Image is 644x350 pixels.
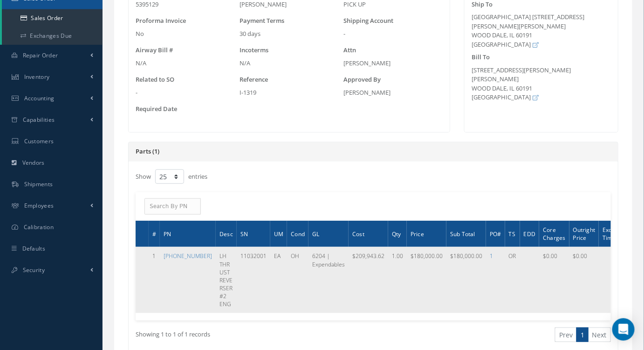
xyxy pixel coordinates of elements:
[164,252,212,260] a: [PHONE_NUMBER]
[490,252,493,260] a: 1
[240,29,339,39] div: 30 days
[2,27,103,45] a: Exchanges Due
[152,229,156,238] span: #
[188,168,207,182] label: entries
[240,229,248,238] span: SN
[240,88,339,98] div: I-1319
[144,198,201,215] input: Search By PN
[450,229,475,238] span: Sub Total
[24,180,53,188] span: Shipments
[240,46,268,55] label: Incoterms
[543,252,557,260] span: $0.00
[24,73,50,81] span: Inventory
[219,229,233,238] span: Desc
[472,13,611,49] div: [GEOGRAPHIC_DATA] [STREET_ADDRESS][PERSON_NAME][PERSON_NAME] WOOD DALE, IL 60191 [GEOGRAPHIC_DATA]
[24,202,54,210] span: Employees
[343,16,393,26] label: Shipping Account
[23,266,45,274] span: Security
[274,229,283,238] span: UM
[509,229,515,238] span: TS
[240,75,268,84] label: Reference
[612,318,635,341] div: Open Intercom Messenger
[472,66,611,102] div: [STREET_ADDRESS][PERSON_NAME][PERSON_NAME] WOOD DALE, IL 60191 [GEOGRAPHIC_DATA]
[23,116,55,124] span: Capabilities
[392,252,403,260] span: 1.00
[136,29,235,39] div: No
[490,229,501,238] span: PO#
[543,225,565,242] span: Core Charges
[24,137,54,145] span: Customers
[237,247,270,313] td: 11032001
[603,225,629,242] span: Exchange Time
[392,229,401,238] span: Qty
[411,229,424,238] span: Price
[136,59,235,68] div: N/A
[573,252,588,260] span: $0.00
[573,225,596,242] span: Outright Price
[136,75,174,84] label: Related to SO
[343,46,356,55] label: Attn
[24,94,55,102] span: Accounting
[136,148,611,155] h5: Parts (1)
[291,229,305,238] span: Cond
[576,328,589,342] a: 1
[524,229,536,238] span: EDD
[343,75,381,84] label: Approved By
[129,328,373,350] div: Showing 1 to 1 of 1 records
[343,29,443,39] div: -
[352,229,364,238] span: Cost
[23,51,58,59] span: Repair Order
[136,88,137,97] span: -
[136,16,186,26] label: Proforma Invoice
[312,229,319,238] span: GL
[411,252,443,260] span: $180,000.00
[352,252,384,260] span: $209,943.62
[343,88,443,98] div: [PERSON_NAME]
[136,46,173,55] label: Airway Bill #
[24,223,54,231] span: Calibration
[472,53,490,62] label: Bill To
[312,252,345,268] span: 6204 | Expendables
[149,247,160,313] td: 1
[22,245,45,252] span: Defaults
[216,247,237,313] td: LH THRUST REVERSER #2 ENG
[240,16,284,26] label: Payment Terms
[136,168,151,182] label: Show
[2,9,103,27] a: Sales Order
[450,252,482,260] span: $180,000.00
[287,247,308,313] td: OH
[240,59,339,68] div: N/A
[505,247,520,313] td: OR
[164,229,171,238] span: PN
[343,59,443,68] div: [PERSON_NAME]
[22,159,45,167] span: Vendors
[136,105,177,114] label: Required Date
[270,247,287,313] td: EA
